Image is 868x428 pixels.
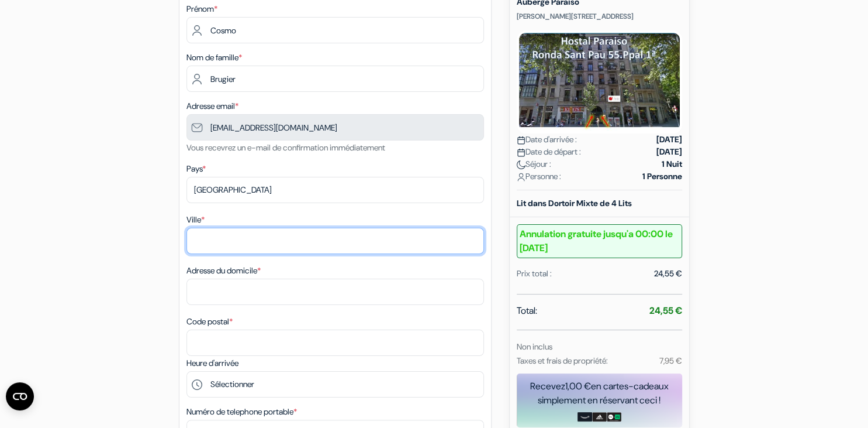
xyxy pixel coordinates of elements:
img: calendar.svg [517,148,525,157]
strong: [DATE] [656,146,682,158]
input: Entrer le nom de famille [186,66,484,92]
label: Ville [186,214,205,226]
span: Personne : [517,170,561,183]
small: Vous recevrez un e-mail de confirmation immédiatement [186,142,385,153]
span: Date d'arrivée : [517,133,577,146]
strong: [DATE] [656,133,682,146]
label: Prénom [186,3,217,15]
small: Non inclus [517,341,552,352]
strong: 1 Nuit [662,158,682,170]
input: Entrez votre prénom [186,17,484,43]
small: Taxes et frais de propriété: [517,355,608,366]
label: Nom de famille [186,52,242,64]
label: Adresse du domicile [186,265,261,277]
label: Numéro de telephone portable [186,406,297,418]
img: moon.svg [517,160,525,169]
label: Adresse email [186,100,238,112]
label: Heure d'arrivée [186,357,238,369]
img: adidas-card.png [592,412,607,422]
span: Total: [517,304,537,318]
b: Lit dans Dortoir Mixte de 4 Lits [517,198,632,208]
img: uber-uber-eats-card.png [607,412,621,422]
button: Ouvrir le widget CMP [6,382,34,410]
div: Recevez en cartes-cadeaux simplement en réservant ceci ! [517,379,682,408]
label: Pays [186,163,206,175]
small: 7,95 € [659,355,682,366]
img: user_icon.svg [517,173,525,182]
img: amazon-card-no-text.png [577,412,592,422]
label: Code postal [186,316,233,328]
div: Prix total : [517,268,552,280]
div: 24,55 € [654,268,682,280]
b: Annulation gratuite jusqu'a 00:00 le [DATE] [517,224,682,258]
img: calendar.svg [517,136,525,145]
p: [PERSON_NAME][STREET_ADDRESS] [517,12,682,21]
strong: 24,55 € [649,304,682,317]
span: Séjour : [517,158,551,170]
input: Entrer adresse e-mail [186,114,484,141]
span: Date de départ : [517,146,581,158]
strong: 1 Personne [642,170,682,183]
span: 1,00 € [565,380,591,392]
